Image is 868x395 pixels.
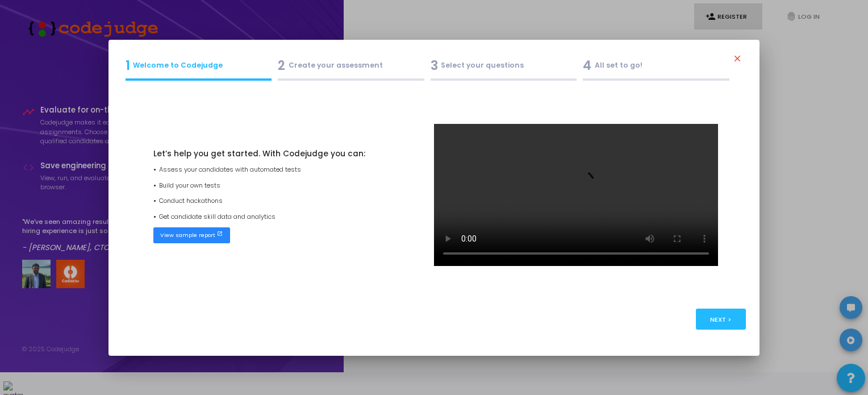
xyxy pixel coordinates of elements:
span: 1 [126,56,130,75]
span: Assess your candidates with automated tests [159,165,301,174]
span: 3 [431,56,438,75]
span: • [153,165,156,174]
div: Welcome to Codejudge [126,56,272,75]
a: 1Welcome to Codejudge [122,53,275,84]
span: Conduct hackathons [159,196,223,206]
a: 2Create your assessment [275,53,428,84]
span: • [153,212,156,222]
div: All set to go! [583,56,729,75]
button: Next > [696,309,746,330]
span: 4 [583,56,591,75]
mat-icon: open_in_new [217,230,223,236]
a: 4All set to go! [580,53,733,84]
div: Create your assessment [278,56,424,75]
span: Get candidate skill data and analytics [159,212,276,222]
a: 3Select your questions [427,53,580,84]
span: • [153,181,156,190]
span: • [153,196,156,206]
div: Select your questions [431,56,577,75]
a: View sample report [153,227,230,243]
p: Let’s help you get started. With Codejudge you can: [153,149,434,159]
mat-icon: close [732,53,746,67]
span: 2 [278,56,285,75]
span: Build your own tests [159,181,220,190]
